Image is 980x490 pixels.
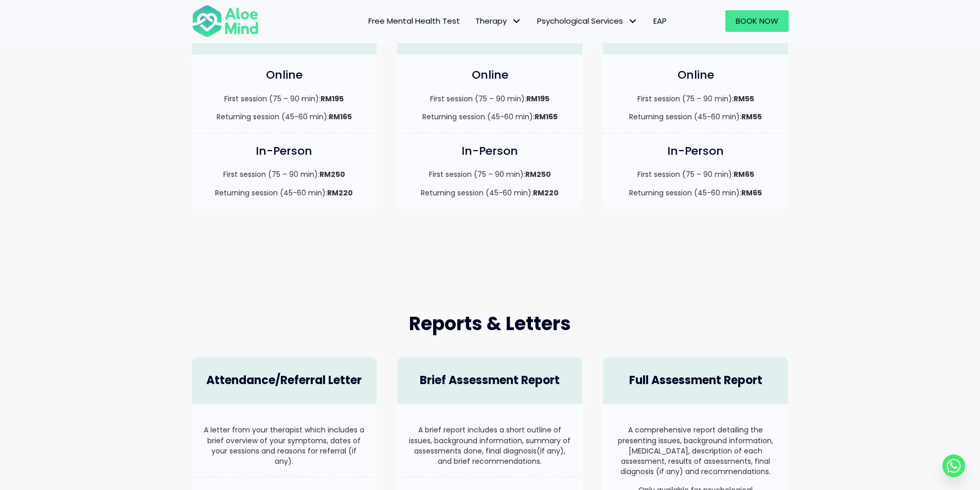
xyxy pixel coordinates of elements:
p: Returning session (45-60 min): [202,112,367,122]
p: A letter from your therapist which includes a brief overview of your symptoms, dates of your sess... [202,425,367,466]
h4: Online [407,67,572,83]
p: A comprehensive report detailing the presenting issues, background information, [MEDICAL_DATA], d... [613,425,778,477]
span: Therapy: submenu [509,14,524,29]
span: EAP [653,15,667,26]
p: First session (75 – 90 min): [202,169,367,179]
span: Psychological Services: submenu [626,14,640,29]
p: Returning session (45-60 min): [407,112,572,122]
strong: RM220 [327,188,353,198]
strong: RM250 [319,169,345,179]
strong: RM65 [741,188,762,198]
h4: Attendance/Referral Letter [202,373,367,389]
p: Returning session (45-60 min): [613,188,778,198]
p: First session (75 – 90 min): [202,94,367,104]
span: Therapy [475,15,522,26]
strong: RM165 [534,112,558,122]
span: Psychological Services [537,15,638,26]
strong: RM195 [526,94,549,104]
strong: RM220 [533,188,559,198]
p: Returning session (45-60 min): [407,188,572,198]
p: First session (75 – 90 min): [407,94,572,104]
h4: In-Person [407,143,572,159]
a: Free Mental Health Test [361,10,468,32]
span: Reports & Letters [409,311,571,337]
p: First session (75 – 90 min): [613,94,778,104]
p: A brief report includes a short outline of issues, background information, summary of assessments... [407,425,572,466]
p: First session (75 – 90 min): [407,169,572,179]
a: TherapyTherapy: submenu [468,10,529,32]
h4: Brief Assessment Report [407,373,572,389]
a: Psychological ServicesPsychological Services: submenu [529,10,646,32]
strong: RM65 [734,169,754,179]
p: Returning session (45-60 min): [202,188,367,198]
nav: Menu [272,10,674,32]
h4: In-Person [613,143,778,159]
a: EAP [646,10,674,32]
img: Aloe mind Logo [192,4,259,38]
h4: Online [202,67,367,83]
h4: In-Person [202,143,367,159]
strong: RM250 [525,169,551,179]
h4: Online [613,67,778,83]
a: Whatsapp [942,455,965,477]
strong: RM165 [329,112,352,122]
p: Returning session (45-60 min): [613,112,778,122]
h4: Full Assessment Report [613,373,778,389]
a: Book Now [725,10,789,32]
span: Free Mental Health Test [368,15,460,26]
span: Book Now [736,15,778,26]
strong: RM195 [320,94,344,104]
strong: RM55 [741,112,762,122]
strong: RM55 [734,94,754,104]
p: First session (75 – 90 min): [613,169,778,179]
